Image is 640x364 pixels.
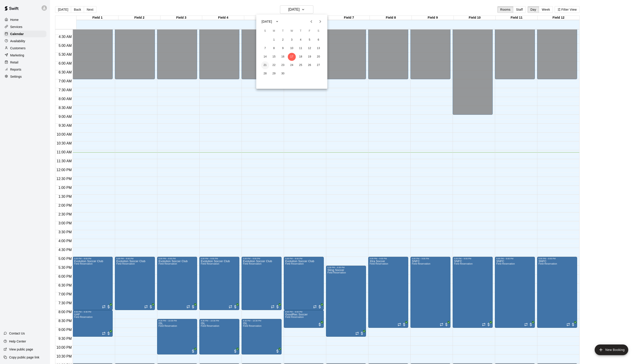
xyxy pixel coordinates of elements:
button: 27 [314,61,322,69]
button: 30 [279,70,287,78]
span: Saturday [314,27,322,36]
button: 13 [314,44,322,52]
button: 1 [270,36,278,44]
button: 10 [288,44,296,52]
button: 3 [288,36,296,44]
button: Next month [316,17,325,26]
button: 12 [306,44,314,52]
button: 19 [306,53,314,61]
span: Friday [306,27,314,36]
button: 5 [306,36,314,44]
button: 25 [297,61,305,69]
button: 9 [279,44,287,52]
button: 8 [270,44,278,52]
button: 21 [261,61,269,69]
button: 14 [261,53,269,61]
button: 11 [297,44,305,52]
button: 16 [279,53,287,61]
button: 24 [288,61,296,69]
div: [DATE] [262,19,272,24]
button: 2 [279,36,287,44]
button: 6 [314,36,322,44]
button: 28 [261,70,269,78]
button: Previous month [307,17,316,26]
span: Sunday [261,27,269,36]
button: 29 [270,70,278,78]
button: 18 [297,53,305,61]
button: calendar view is open, switch to year view [273,18,281,25]
span: Wednesday [288,27,296,36]
button: 22 [270,61,278,69]
button: 26 [306,61,314,69]
span: Tuesday [279,27,287,36]
button: 20 [314,53,322,61]
button: 4 [297,36,305,44]
span: Monday [270,27,278,36]
button: 23 [279,61,287,69]
button: 15 [270,53,278,61]
button: 17 [288,53,296,61]
button: 7 [261,44,269,52]
span: Thursday [297,27,305,36]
